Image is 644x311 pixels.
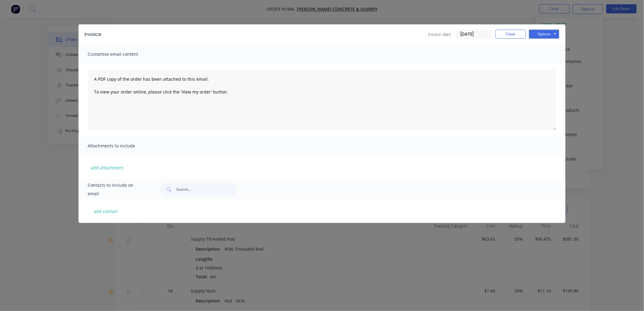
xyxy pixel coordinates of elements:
button: add attachment [88,163,126,172]
textarea: A PDF copy of the order has been attached to this email. To view your order online, please click ... [88,69,556,130]
button: Options [529,30,559,39]
button: add contact [88,207,124,216]
span: Attachments to include [88,142,155,150]
input: Search... [176,183,236,196]
span: Invoice date [428,31,451,37]
button: Close [495,30,526,39]
div: Invoice [85,31,101,38]
span: Customise email content [88,50,155,58]
span: Contacts to include on email [88,181,145,198]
